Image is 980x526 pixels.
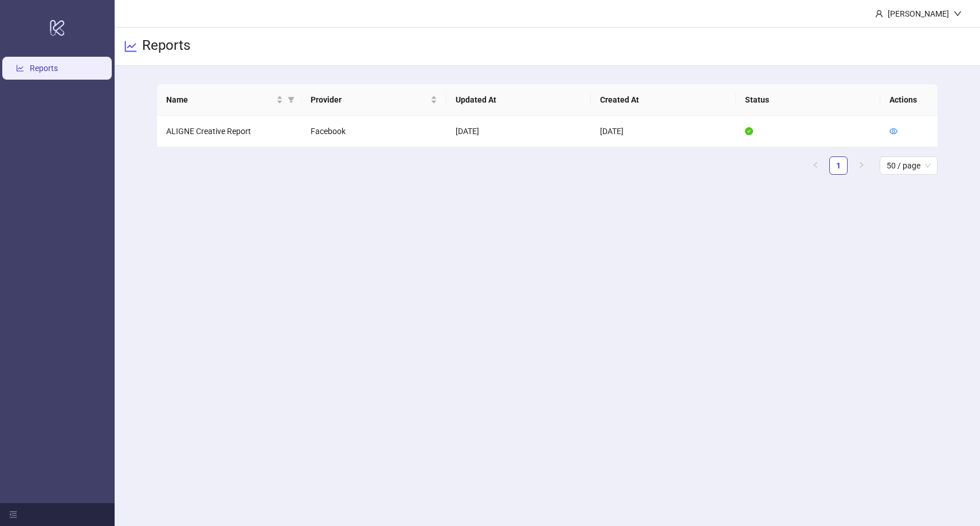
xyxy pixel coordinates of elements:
[954,10,962,18] span: down
[852,156,871,175] button: right
[591,116,735,147] td: [DATE]
[875,10,883,18] span: user
[887,157,931,174] span: 50 / page
[591,84,735,116] th: Created At
[301,84,446,116] th: Provider
[830,157,847,174] a: 1
[883,7,954,20] div: [PERSON_NAME]
[157,116,301,147] td: ALIGNE Creative Report
[806,156,825,175] li: Previous Page
[311,93,428,106] span: Provider
[9,511,17,519] span: menu-fold
[852,156,871,175] li: Next Page
[285,91,297,108] span: filter
[858,162,865,168] span: right
[812,162,819,168] span: left
[446,116,591,147] td: [DATE]
[30,64,58,73] a: Reports
[157,84,301,116] th: Name
[889,127,897,136] a: eye
[301,116,446,147] td: Facebook
[124,40,138,53] span: line-chart
[889,127,897,135] span: eye
[142,37,190,56] h3: Reports
[446,84,591,116] th: Updated At
[745,127,753,135] span: check-circle
[880,84,938,116] th: Actions
[829,156,848,175] li: 1
[806,156,825,175] button: left
[288,96,295,103] span: filter
[166,93,274,106] span: Name
[736,84,880,116] th: Status
[880,156,938,175] div: Page Size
